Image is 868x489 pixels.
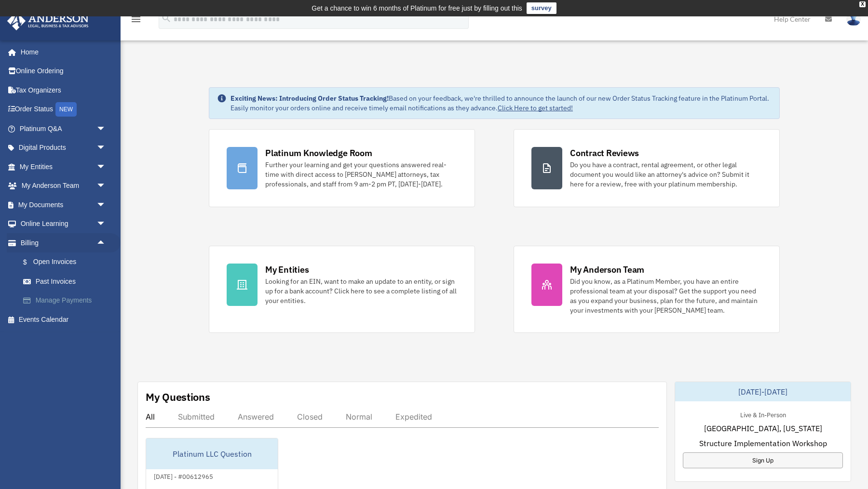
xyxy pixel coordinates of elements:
span: arrow_drop_down [96,176,116,196]
a: Past Invoices [14,272,121,291]
a: Order StatusNEW [7,100,121,119]
img: Anderson Advisors Platinum Portal [4,12,92,30]
div: Platinum Knowledge Room [265,147,372,159]
a: My Anderson Teamarrow_drop_down [7,176,121,196]
i: search [161,13,172,24]
a: Online Learningarrow_drop_down [7,214,121,234]
div: My Questions [146,390,210,404]
a: Events Calendar [7,310,121,329]
div: Did you know, as a Platinum Member, you have an entire professional team at your disposal? Get th... [570,277,762,315]
a: Sign Up [683,452,843,468]
div: Looking for an EIN, want to make an update to an entity, or sign up for a bank account? Click her... [265,277,457,305]
div: [DATE] - #00612965 [146,471,221,481]
a: Manage Payments [14,291,121,310]
span: arrow_drop_up [96,233,116,253]
div: [DATE]-[DATE] [675,382,851,401]
div: Answered [238,412,274,422]
div: Do you have a contract, rental agreement, or other legal document you would like an attorney's ad... [570,160,762,189]
a: Tax Organizers [7,80,121,100]
a: Platinum Q&Aarrow_drop_down [7,119,121,138]
div: Live & In-Person [732,409,794,419]
span: [GEOGRAPHIC_DATA], [US_STATE] [704,423,822,434]
a: Click Here to get started! [498,104,573,112]
span: arrow_drop_down [96,195,116,215]
div: Get a chance to win 6 months of Platinum for free just by filling out this [312,2,522,14]
div: NEW [55,102,77,117]
a: My Entitiesarrow_drop_down [7,157,121,176]
a: $Open Invoices [14,252,121,272]
span: arrow_drop_down [96,138,116,158]
a: Digital Productsarrow_drop_down [7,138,121,158]
span: arrow_drop_down [96,214,116,234]
span: Structure Implementation Workshop [699,437,827,449]
a: My Documentsarrow_drop_down [7,195,121,214]
a: Home [7,42,116,62]
span: arrow_drop_down [96,157,116,177]
span: arrow_drop_down [96,119,116,139]
div: Normal [346,412,372,422]
div: close [859,1,866,7]
div: All [146,412,155,422]
div: Closed [297,412,323,422]
div: Platinum LLC Question [146,438,278,469]
a: Billingarrow_drop_up [7,233,121,252]
div: Expedited [395,412,432,422]
a: My Anderson Team Did you know, as a Platinum Member, you have an entire professional team at your... [514,246,780,333]
strong: Exciting News: Introducing Order Status Tracking! [231,94,389,103]
div: Based on your feedback, we're thrilled to announce the launch of our new Order Status Tracking fe... [231,93,772,113]
a: Online Ordering [7,62,121,81]
img: User Pic [846,12,861,26]
div: Further your learning and get your questions answered real-time with direct access to [PERSON_NAM... [265,160,457,189]
a: Platinum Knowledge Room Further your learning and get your questions answered real-time with dire... [209,129,475,207]
div: Contract Reviews [570,147,639,159]
a: menu [130,17,142,25]
div: My Entities [265,264,309,276]
div: My Anderson Team [570,264,644,276]
i: menu [130,13,142,25]
a: survey [527,2,556,14]
div: Submitted [178,412,215,422]
span: $ [28,256,33,268]
a: My Entities Looking for an EIN, want to make an update to an entity, or sign up for a bank accoun... [209,246,475,333]
a: Contract Reviews Do you have a contract, rental agreement, or other legal document you would like... [514,129,780,207]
